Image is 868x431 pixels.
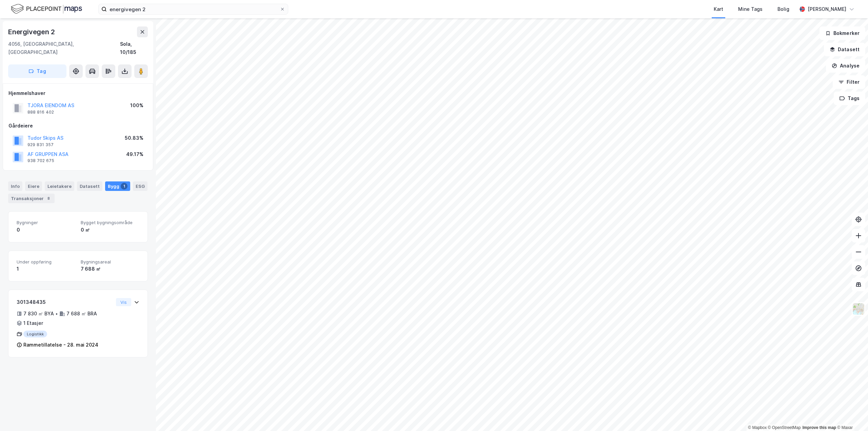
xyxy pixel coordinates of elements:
div: Transaksjoner [8,194,55,203]
div: 888 816 402 [27,110,54,115]
img: logo.f888ab2527a4732fd821a326f86c7f29.svg [11,3,82,15]
div: Gårdeiere [8,122,147,130]
div: Eiere [25,181,42,191]
div: 1 Etasjer [23,319,43,327]
span: Bygget bygningsområde [81,220,139,226]
div: Sola, 10/185 [120,40,148,56]
a: Improve this map [803,425,836,430]
button: Analyse [826,59,865,73]
div: 7 688 ㎡ [81,265,139,273]
div: [PERSON_NAME] [808,5,846,13]
img: Z [852,302,865,315]
div: 7 830 ㎡ BYA [23,310,54,318]
div: • [55,311,58,316]
div: 4056, [GEOGRAPHIC_DATA], [GEOGRAPHIC_DATA] [8,40,120,56]
div: 1 [17,265,75,273]
div: Mine Tags [738,5,763,13]
div: Hjemmelshaver [8,89,147,97]
div: 0 [17,226,75,234]
div: ESG [133,181,147,191]
div: 49.17% [126,150,143,158]
div: 301348435 [17,298,113,306]
div: 8 [45,195,52,202]
button: Vis [116,298,131,306]
iframe: Chat Widget [834,398,868,431]
div: Datasett [77,181,102,191]
div: 929 831 357 [27,142,54,148]
div: 0 ㎡ [81,226,139,234]
div: Kart [714,5,723,13]
button: Tag [8,64,66,78]
span: Under oppføring [17,259,75,265]
div: 938 702 675 [27,158,54,163]
div: 100% [130,101,143,110]
div: 1 [121,183,127,190]
div: Bygg [105,181,130,191]
button: Datasett [824,43,865,56]
div: Energivegen 2 [8,26,56,37]
a: OpenStreetMap [768,425,801,430]
span: Bygningsareal [81,259,139,265]
div: Info [8,181,22,191]
div: Bolig [777,5,789,13]
div: 50.83% [125,134,143,142]
a: Mapbox [748,425,767,430]
button: Tags [834,92,865,105]
div: Leietakere [45,181,74,191]
button: Bokmerker [820,26,865,40]
div: 7 688 ㎡ BRA [66,310,97,318]
span: Bygninger [17,220,75,226]
input: Søk på adresse, matrikkel, gårdeiere, leietakere eller personer [107,4,280,14]
button: Filter [833,75,865,89]
div: Rammetillatelse - 28. mai 2024 [23,341,98,349]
